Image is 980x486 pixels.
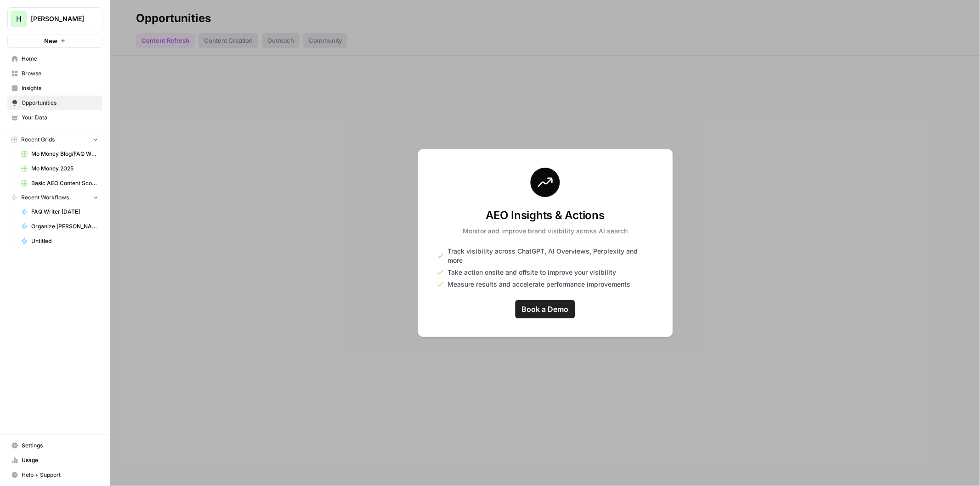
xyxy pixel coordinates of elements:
span: Untitled [31,237,98,245]
span: H [16,13,22,24]
a: FAQ Writer [DATE] [17,204,102,219]
button: Help + Support [7,468,102,482]
p: Monitor and improve brand visibility across AI search [463,226,628,236]
a: Mo Money Blog/FAQ Writer [17,147,102,161]
span: Organize [PERSON_NAME] [31,222,98,231]
h3: AEO Insights & Actions [463,208,628,223]
span: Settings [22,441,98,450]
span: Track visibility across ChatGPT, AI Overviews, Perplexity and more [448,247,654,265]
span: Home [22,55,98,63]
a: Settings [7,438,102,453]
a: Usage [7,453,102,468]
a: Opportunities [7,96,102,110]
button: New [7,34,102,48]
span: Insights [22,84,98,92]
span: FAQ Writer [DATE] [31,208,98,216]
button: Workspace: Hasbrook [7,7,102,30]
span: Measure results and accelerate performance improvements [448,280,630,289]
span: Mo Money Blog/FAQ Writer [31,150,98,158]
span: [PERSON_NAME] [31,14,86,23]
a: Basic AEO Content Scorecard with Improvement Report Grid [17,176,102,191]
a: Untitled [17,234,102,249]
a: Book a Demo [515,300,575,318]
a: Organize [PERSON_NAME] [17,219,102,234]
span: Recent Grids [21,136,55,144]
span: Book a Demo [522,304,569,315]
a: Home [7,51,102,66]
span: New [44,36,57,45]
a: Your Data [7,110,102,125]
span: Help + Support [22,471,98,479]
a: Insights [7,81,102,96]
span: Recent Workflows [21,193,69,202]
a: Mo Money 2025 [17,161,102,176]
span: Basic AEO Content Scorecard with Improvement Report Grid [31,179,98,187]
span: Take action onsite and offsite to improve your visibility [448,268,616,277]
button: Recent Workflows [7,191,102,204]
span: Opportunities [22,99,98,107]
span: Browse [22,69,98,78]
button: Recent Grids [7,133,102,147]
a: Browse [7,66,102,81]
span: Usage [22,456,98,464]
span: Mo Money 2025 [31,164,98,173]
span: Your Data [22,113,98,122]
